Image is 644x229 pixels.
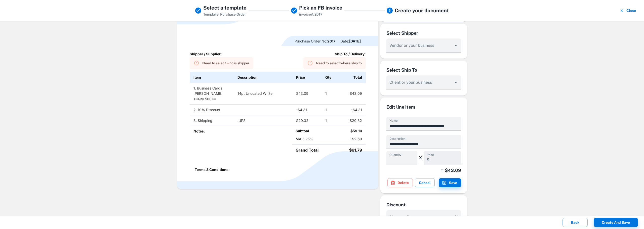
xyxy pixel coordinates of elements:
span: 6.25% [302,137,313,141]
span: invoice#: 2017 [299,12,323,16]
td: -$4.31 [292,104,322,115]
div: Need to select who is shipper [202,59,249,68]
td: Grand Total [292,144,329,156]
th: Price [292,72,322,83]
h5: Create your document [395,7,449,14]
td: 14pt Uncoated White [234,83,292,104]
p: % [455,214,458,220]
b: Notes: [193,129,205,133]
th: Item [190,72,234,83]
b: Ship To / Delivery: [335,52,366,56]
td: $20.32 [336,115,366,126]
th: Qty [321,72,336,83]
td: $59.10 [329,126,366,136]
h5: Pick an FB invoice [299,4,342,12]
td: 3. Shipping [190,115,234,126]
td: $43.09 [336,83,366,104]
div: Need to select where ship to [316,59,362,68]
button: Cancel [415,178,435,187]
text: 3 [389,9,391,12]
td: $61.79 [329,144,366,156]
label: Price [427,153,434,157]
button: Save [439,178,461,187]
label: Description [389,136,406,141]
h6: Edit line item [386,104,461,111]
b: Terms & Conditions: [195,167,230,172]
td: 1 [321,104,336,115]
td: 2. 10% Discount [190,104,234,115]
th: Total [336,72,366,83]
td: Subtoal [292,126,329,136]
button: Open [452,42,459,49]
div: Discount [386,201,461,208]
button: Create and save [594,218,638,227]
span: Template: Purchase Order [203,12,246,16]
label: Name [389,118,398,123]
div: Select Ship To [386,67,461,73]
td: $20.32 [292,115,322,126]
td: -$4.31 [336,104,366,115]
h5: Select a template [203,4,247,12]
h6: = $ 43.09 [386,167,461,174]
td: 1. Business Cards [PERSON_NAME] **Qty 500** [190,83,234,104]
label: Quantity [389,153,401,157]
td: 1 [321,115,336,126]
td: 1 [321,83,336,104]
p: $ [427,157,429,163]
button: Open [452,79,459,86]
button: Back [562,218,588,227]
button: Close [618,4,638,17]
th: Description [234,72,292,83]
td: +$2.69 [329,136,366,144]
td: $43.09 [292,83,322,104]
button: Delete [387,178,413,187]
div: Select Shipper [386,30,461,36]
td: MA [292,136,329,144]
h6: X [417,154,424,161]
b: Shipper / Supplier: [190,52,222,56]
td: .UPS [234,115,292,126]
